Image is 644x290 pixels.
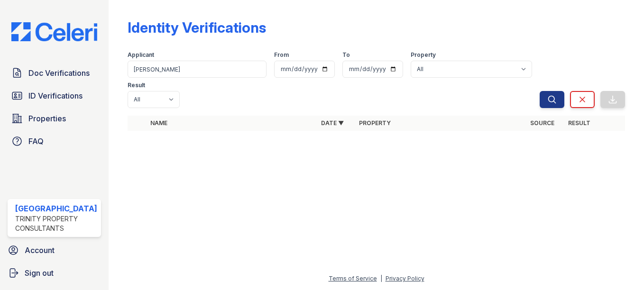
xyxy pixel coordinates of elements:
a: Privacy Policy [386,275,424,282]
span: Doc Verifications [28,67,90,79]
label: From [274,51,289,59]
a: Sign out [4,263,105,282]
span: ID Verifications [28,90,83,101]
input: Search by name or phone number [128,61,267,78]
label: To [342,51,350,59]
span: Properties [28,113,66,124]
label: Applicant [128,51,154,59]
a: Result [568,119,590,127]
label: Property [411,51,436,59]
a: Name [150,119,167,127]
a: Source [530,119,554,127]
span: FAQ [28,136,44,147]
a: ID Verifications [8,86,101,105]
span: Account [25,245,55,256]
a: Terms of Service [329,275,377,282]
label: Result [128,82,145,89]
a: Account [4,241,105,260]
div: [GEOGRAPHIC_DATA] [15,203,97,214]
a: FAQ [8,132,101,151]
a: Property [359,119,391,127]
a: Date ▼ [321,119,344,127]
div: Identity Verifications [128,19,266,36]
a: Doc Verifications [8,63,101,82]
div: Trinity Property Consultants [15,214,97,233]
a: Properties [8,109,101,128]
div: | [380,275,382,282]
span: Sign out [25,267,54,279]
img: CE_Logo_Blue-a8612792a0a2168367f1c8372b55b34899dd931a85d93a1a3d3e32e68fde9ad4.png [4,22,105,42]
